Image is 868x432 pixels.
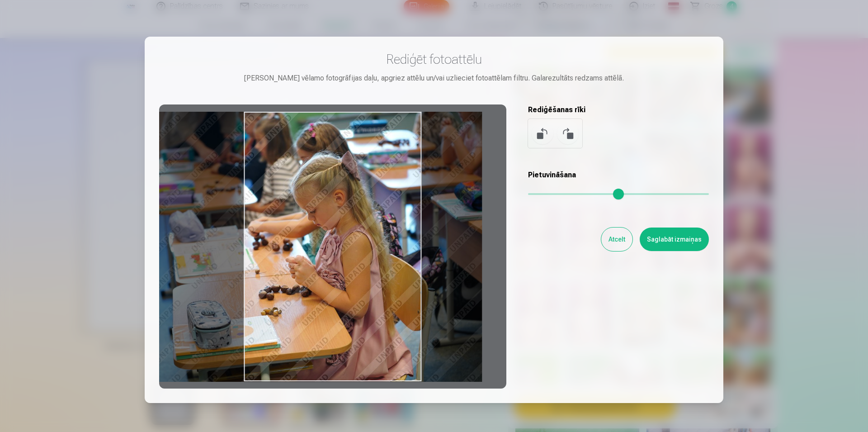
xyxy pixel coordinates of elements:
[640,228,709,251] button: Saglabāt izmaiņas
[159,51,709,67] h3: Rediģēt fotoattēlu
[159,73,709,84] div: [PERSON_NAME] vēlamo fotogrāfijas daļu, apgriez attēlu un/vai uzlieciet fotoattēlam filtru. Galar...
[528,104,709,115] h5: Rediģēšanas rīki
[601,228,632,251] button: Atcelt
[528,170,709,180] h5: Pietuvināšana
